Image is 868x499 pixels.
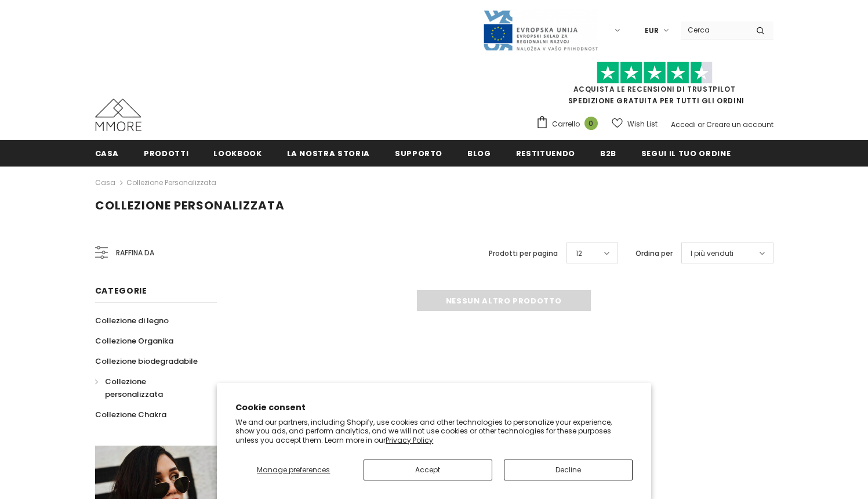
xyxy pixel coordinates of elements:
[641,140,731,166] a: Segui il tuo ordine
[95,315,169,326] span: Collezione di legno
[235,402,633,414] h2: Cookie consent
[95,409,166,420] span: Collezione Chakra
[257,465,330,475] span: Manage preferences
[671,120,696,129] a: Accedi
[95,148,119,159] span: Casa
[95,99,141,131] img: Casi MMORE
[95,356,198,367] span: Collezione biodegradabile
[504,460,633,480] button: Decline
[489,248,558,259] label: Prodotti per pagina
[287,148,370,159] span: La nostra storia
[95,197,285,214] span: Collezione personalizzata
[627,118,658,130] span: Wish List
[536,115,604,133] a: Carrello 0
[681,21,747,38] input: Search Site
[287,140,370,166] a: La nostra storia
[126,178,216,187] a: Collezione personalizzata
[706,120,773,129] a: Creare un account
[95,176,115,190] a: Casa
[645,25,659,37] span: EUR
[144,148,188,159] span: Prodotti
[95,404,166,425] a: Collezione Chakra
[600,140,616,166] a: B2B
[213,140,262,166] a: Lookbook
[467,148,491,159] span: Blog
[95,351,198,371] a: Collezione biodegradabile
[635,248,673,259] label: Ordina per
[597,62,713,84] img: Fidati di Pilot Stars
[698,120,704,129] span: or
[116,247,154,259] span: Raffina da
[536,67,773,106] span: SPEDIZIONE GRATUITA PER TUTTI GLI ORDINI
[364,460,492,480] button: Accept
[516,148,575,159] span: Restituendo
[95,310,169,331] a: Collezione di legno
[576,248,582,259] span: 12
[482,25,598,35] a: Javni Razpis
[235,460,351,480] button: Manage preferences
[600,148,616,159] span: B2B
[641,148,731,159] span: Segui il tuo ordine
[95,371,204,404] a: Collezione personalizzata
[482,9,598,52] img: Javni Razpis
[467,140,491,166] a: Blog
[395,148,442,159] span: supporto
[395,140,442,166] a: supporto
[213,148,262,159] span: Lookbook
[95,331,173,351] a: Collezione Organika
[612,114,658,134] a: Wish List
[691,248,733,259] span: I più venduti
[552,118,580,130] span: Carrello
[573,84,736,94] a: Acquista le recensioni di TrustPilot
[95,285,147,296] span: Categorie
[584,117,598,130] span: 0
[516,140,575,166] a: Restituendo
[95,140,119,166] a: Casa
[105,376,163,400] span: Collezione personalizzata
[386,435,433,445] a: Privacy Policy
[235,418,633,445] p: We and our partners, including Shopify, use cookies and other technologies to personalize your ex...
[95,335,173,346] span: Collezione Organika
[144,140,188,166] a: Prodotti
